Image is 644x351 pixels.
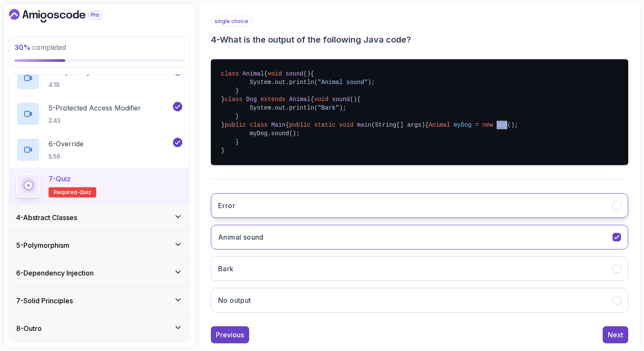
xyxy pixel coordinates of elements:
span: 30 % [14,43,31,52]
button: 8-Outro [9,315,189,342]
span: = [475,122,479,128]
button: 5-Protected Access Modifier2:43 [16,102,182,126]
button: Next [603,326,628,343]
span: sound [332,96,350,103]
h3: Animal sound [218,232,264,242]
span: main [357,122,371,128]
h3: Bark [218,264,234,274]
h3: 8 - Outro [16,323,42,334]
span: Animal [242,70,264,77]
p: 5 - Protected Access Modifier [49,103,141,113]
span: () [350,96,357,103]
p: 2:43 [49,116,141,125]
span: (String[] args) [371,122,425,128]
span: completed [14,43,66,52]
button: Previous [211,326,249,343]
button: No output [211,288,628,313]
button: Bark [211,256,628,281]
span: void [267,70,282,77]
p: 6 - Override [49,139,83,149]
span: void [339,122,354,128]
span: "Animal sound" [318,79,368,86]
span: public [289,122,310,128]
span: quiz [80,189,91,196]
span: void [314,96,329,103]
button: 7-QuizRequired-quiz [16,174,182,197]
button: Error [211,193,628,218]
h3: 7 - Solid Principles [16,296,73,306]
button: 5-Polymorphism [9,232,189,259]
button: 4-Super Keyword4:19 [16,66,182,90]
div: Previous [216,330,244,340]
h3: 4 - What is the output of the following Java code? [211,34,628,46]
div: Next [608,330,623,340]
p: 7 - Quiz [49,174,71,184]
span: Animal [289,96,310,103]
p: single choice [211,16,252,27]
h3: No output [218,295,251,305]
span: Dog [246,96,257,103]
span: myDog [454,122,471,128]
span: class [224,96,242,103]
button: 7-Solid Principles [9,287,189,314]
h3: Error [218,200,235,211]
span: extends [260,96,285,103]
span: "Bark" [318,104,339,111]
span: Required- [54,189,80,196]
h3: 6 - Dependency Injection [16,268,94,278]
button: Animal sound [211,225,628,249]
span: sound [285,70,303,77]
a: Dashboard [9,9,121,23]
span: static [314,122,336,128]
pre: { { System.out.println( ); } } { { System.out.println( ); } } { { (); myDog.sound(); } } [211,59,628,165]
button: 4-Abstract Classes [9,204,189,231]
span: Animal [428,122,450,128]
h3: 4 - Abstract Classes [16,212,77,223]
span: new [482,122,493,128]
button: 6-Override5:56 [16,138,182,162]
p: 4:19 [49,81,107,89]
span: Main [271,122,286,128]
span: () [303,70,310,77]
span: Dog [497,122,507,128]
button: 6-Dependency Injection [9,259,189,287]
span: public [224,122,246,128]
span: class [250,122,267,128]
span: class [221,70,239,77]
h3: 5 - Polymorphism [16,240,69,250]
p: 5:56 [49,152,83,161]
